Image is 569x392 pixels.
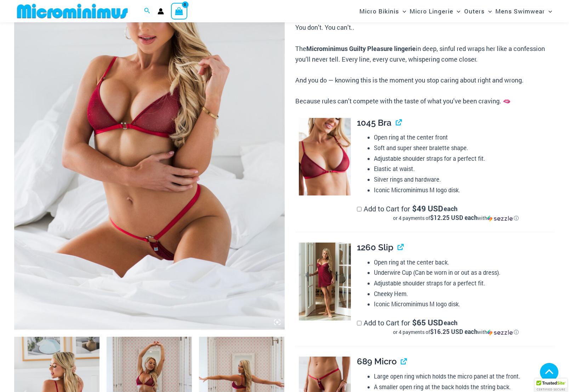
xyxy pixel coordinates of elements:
[412,205,443,212] span: 49 USD
[444,319,457,326] span: each
[412,203,417,214] span: $
[430,328,477,336] span: $16.25 USD each
[171,3,187,19] a: View Shopping Cart, empty
[357,318,555,336] label: Add to Cart for
[357,242,393,252] span: 1260 Slip
[374,371,555,382] li: Large open ring which holds the micro panel at the front.
[358,2,408,20] a: Micro BikinisMenu ToggleMenu Toggle
[374,278,555,289] li: Adjustable shoulder straps for a perfect fit.
[410,2,453,20] span: Micro Lingerie
[306,44,416,53] b: Microminimus Guilty Pleasure lingerie
[357,329,555,336] div: or 4 payments of with
[299,243,351,320] img: Guilty Pleasures Red 1260 Slip
[545,2,552,20] span: Menu Toggle
[487,215,513,222] img: Sezzle
[374,257,555,268] li: Open ring at the center back.
[158,8,164,15] a: Account icon link
[374,143,555,153] li: Soft and super sheer bralette shape.
[359,2,399,20] span: Micro Bikinis
[374,267,555,278] li: Underwire Cup (Can be worn in or out as a dress).
[357,215,555,222] div: or 4 payments of with
[485,2,492,20] span: Menu Toggle
[399,2,406,20] span: Menu Toggle
[430,214,477,222] span: $12.25 USD each
[374,164,555,174] li: Elastic at waist.
[357,356,397,367] span: 689 Micro
[374,289,555,299] li: Cheeky Hem.
[357,215,555,222] div: or 4 payments of$12.25 USD eachwithSezzle Click to learn more about Sezzle
[374,132,555,143] li: Open ring at the center front
[299,118,351,196] img: Guilty Pleasures Red 1045 Bra
[408,2,462,20] a: Micro LingerieMenu ToggleMenu Toggle
[144,7,150,16] a: Search icon link
[453,2,460,20] span: Menu Toggle
[487,329,513,336] img: Sezzle
[464,2,485,20] span: Outers
[494,2,554,20] a: Mens SwimwearMenu ToggleMenu Toggle
[357,329,555,336] div: or 4 payments of$16.25 USD eachwithSezzle Click to learn more about Sezzle
[412,319,443,326] span: 65 USD
[14,3,131,19] img: MM SHOP LOGO FLAT
[535,379,567,392] div: TrustedSite Certified
[462,2,494,20] a: OutersMenu ToggleMenu Toggle
[495,2,545,20] span: Mens Swimwear
[357,1,555,21] nav: Site Navigation
[357,204,555,222] label: Add to Cart for
[357,207,362,211] input: Add to Cart for$49 USD eachor 4 payments of$12.25 USD eachwithSezzle Click to learn more about Se...
[412,317,417,328] span: $
[357,118,392,128] span: 1045 Bra
[374,185,555,195] li: Iconic Microminimus M logo disk.
[374,153,555,164] li: Adjustable shoulder straps for a perfect fit.
[374,299,555,309] li: Iconic Microminimus M logo disk.
[374,174,555,185] li: Silver rings and hardware.
[357,321,362,325] input: Add to Cart for$65 USD eachor 4 payments of$16.25 USD eachwithSezzle Click to learn more about Se...
[444,205,457,212] span: each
